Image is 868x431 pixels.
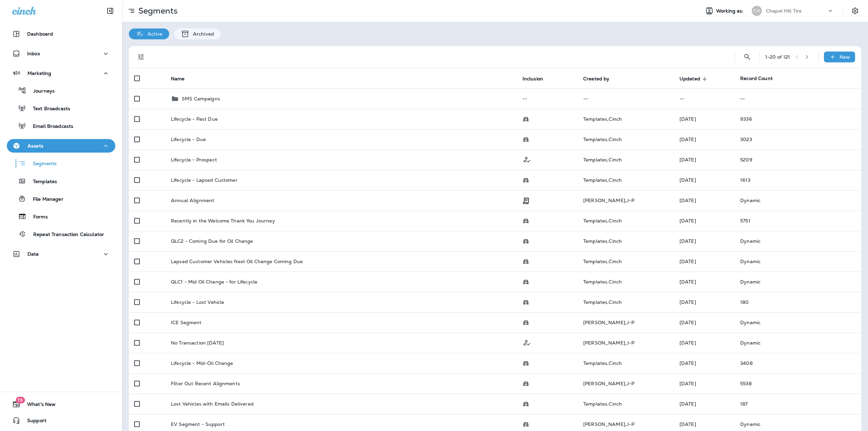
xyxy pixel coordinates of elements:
[674,272,735,292] td: [DATE]
[735,312,861,333] td: Dynamic
[735,89,861,109] td: --
[735,150,861,170] td: 5209
[171,422,225,427] p: EV Segment - Support
[674,251,735,272] td: [DATE]
[171,157,217,162] p: Lifecycle - Prospect
[840,54,850,60] p: New
[171,76,194,82] span: Name
[735,190,861,211] td: Dynamic
[674,109,735,129] td: [DATE]
[190,31,214,37] p: Archived
[578,394,674,414] td: Templates , Cinch
[735,333,861,353] td: Dynamic
[674,231,735,251] td: [DATE]
[735,353,861,373] td: 3408
[7,47,115,60] button: Inbox
[674,373,735,394] td: [DATE]
[578,333,674,353] td: [PERSON_NAME] , J-P
[26,214,48,220] p: Forms
[171,320,202,325] p: ICE Segment
[7,192,115,206] button: File Manager
[171,340,224,346] p: No Transaction [DATE]
[171,116,218,122] p: Lifecycle - Past Due
[578,190,674,211] td: [PERSON_NAME] , J-P
[578,211,674,231] td: Templates , Cinch
[27,251,39,257] p: Data
[522,177,529,183] span: Possession
[522,217,529,223] span: Possession
[517,89,578,109] td: --
[171,259,303,264] p: Lapsed Customer Vehicles Next Oil Change Coming Due
[674,353,735,373] td: [DATE]
[735,272,861,292] td: Dynamic
[679,76,700,82] span: Updated
[522,400,529,407] span: Possession
[522,360,529,366] span: Possession
[735,251,861,272] td: Dynamic
[134,50,148,64] button: Filters
[7,174,115,188] button: Templates
[27,31,53,37] p: Dashboard
[522,156,531,162] span: Customer Only
[7,139,115,153] button: Assets
[674,170,735,190] td: [DATE]
[7,397,115,411] button: 19What's New
[171,401,254,407] p: Lost Vehicles with Emails Delivered
[578,312,674,333] td: [PERSON_NAME] , J-P
[7,209,115,223] button: Forms
[522,421,529,427] span: Possession
[735,292,861,312] td: 180
[171,218,275,223] p: Recently in the Welcome Thank You Journey
[522,197,529,203] span: Transaction
[171,381,240,386] p: Filter Out Recent Alignments
[765,54,790,60] div: 1 - 20 of 121
[578,109,674,129] td: Templates , Cinch
[752,6,762,16] div: CH
[26,196,63,203] p: File Manager
[583,76,609,82] span: Created by
[735,109,861,129] td: 9336
[20,418,46,426] span: Support
[20,401,56,410] span: What's New
[578,373,674,394] td: [PERSON_NAME] , J-P
[522,319,529,325] span: Possession
[171,137,206,142] p: Lifecycle - Due
[7,247,115,261] button: Data
[674,190,735,211] td: [DATE]
[679,76,709,82] span: Updated
[674,312,735,333] td: [DATE]
[674,211,735,231] td: [DATE]
[522,339,531,345] span: Customer Only
[7,156,115,171] button: Segments
[849,5,861,17] button: Settings
[674,394,735,414] td: [DATE]
[716,8,745,14] span: Working as:
[674,292,735,312] td: [DATE]
[26,106,70,112] p: Text Broadcasts
[735,129,861,150] td: 3023
[7,101,115,115] button: Text Broadcasts
[674,129,735,150] td: [DATE]
[171,279,257,285] p: QLC1 - Mid Oil Change - for Lifecycle
[144,31,162,37] p: Active
[578,292,674,312] td: Templates , Cinch
[578,251,674,272] td: Templates , Cinch
[578,170,674,190] td: Templates , Cinch
[26,123,73,130] p: Email Broadcasts
[674,150,735,170] td: [DATE]
[7,27,115,41] button: Dashboard
[578,353,674,373] td: Templates , Cinch
[171,360,233,366] p: Lifecycle - Mid-Oil Change
[735,231,861,251] td: Dynamic
[16,397,25,404] span: 19
[766,8,802,14] p: Chapel Hill Tire
[522,136,529,142] span: Possession
[522,380,529,386] span: Possession
[27,143,43,149] p: Assets
[740,75,773,81] span: Record Count
[578,231,674,251] td: Templates , Cinch
[7,119,115,133] button: Email Broadcasts
[578,89,674,109] td: --
[578,272,674,292] td: Templates , Cinch
[171,238,253,244] p: QLC2 - Coming Due for Oil Change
